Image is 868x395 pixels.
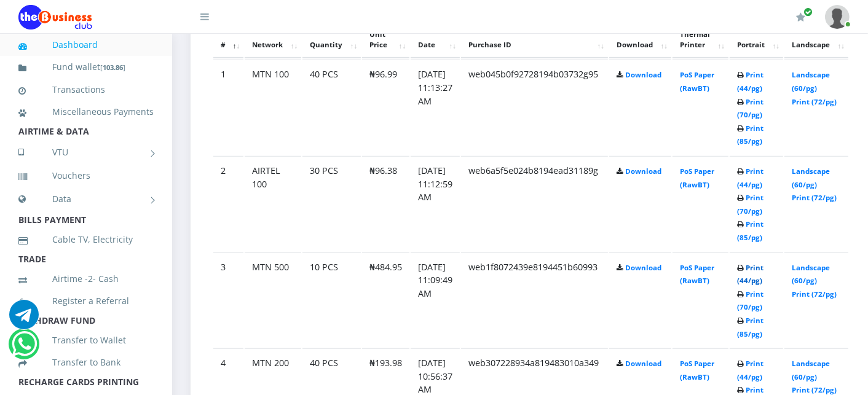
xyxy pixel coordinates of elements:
a: Print (85/pg) [737,219,763,242]
a: Print (44/pg) [737,263,763,286]
a: Download [625,359,661,368]
img: User [825,5,850,29]
th: Thermal Printer: activate to sort column ascending [673,21,728,59]
th: Network: activate to sort column ascending [245,21,301,59]
td: ₦96.38 [362,156,409,251]
a: Print (72/pg) [792,193,837,202]
a: PoS Paper (RawBT) [680,166,714,189]
a: Data [18,184,154,214]
a: VTU [18,137,154,168]
a: Print (72/pg) [792,97,837,106]
a: Landscape (60/pg) [792,166,830,189]
img: Logo [18,5,92,29]
span: Renew/Upgrade Subscription [803,7,813,17]
td: MTN 500 [245,252,301,348]
th: Date: activate to sort column ascending [411,21,460,59]
a: Print (70/pg) [737,97,763,120]
td: [DATE] 11:13:27 AM [411,60,460,155]
th: Download: activate to sort column ascending [609,21,671,59]
a: Transfer to Bank [18,348,154,377]
a: Landscape (60/pg) [792,263,830,286]
a: Download [625,166,661,176]
th: Landscape: activate to sort column ascending [784,21,848,59]
a: Print (72/pg) [792,385,837,394]
a: Print (44/pg) [737,70,763,93]
a: Landscape (60/pg) [792,359,830,381]
th: Unit Price: activate to sort column ascending [362,21,409,59]
a: Print (70/pg) [737,193,763,216]
a: Airtime -2- Cash [18,265,154,293]
a: Print (85/pg) [737,123,763,146]
td: web045b0f92728194b03732g95 [461,60,608,155]
a: Transfer to Wallet [18,326,154,354]
td: 10 PCS [302,252,361,348]
a: Cable TV, Electricity [18,225,154,254]
td: web6a5f5e024b8194ead31189g [461,156,608,251]
small: [ ] [100,63,125,72]
td: 1 [213,60,243,155]
a: Dashboard [18,31,154,59]
b: 103.86 [103,63,123,72]
i: Renew/Upgrade Subscription [796,12,805,22]
td: ₦96.99 [362,60,409,155]
th: Purchase ID: activate to sort column ascending [461,21,608,59]
a: Register a Referral [18,287,154,315]
a: Miscellaneous Payments [18,98,154,126]
a: Chat for support [9,309,39,329]
a: Landscape (60/pg) [792,70,830,93]
td: [DATE] 11:12:59 AM [411,156,460,251]
td: 40 PCS [302,60,361,155]
a: PoS Paper (RawBT) [680,359,714,381]
a: Download [625,70,661,79]
td: 2 [213,156,243,251]
a: Vouchers [18,162,154,190]
th: #: activate to sort column descending [213,21,243,59]
a: Transactions [18,76,154,104]
a: PoS Paper (RawBT) [680,263,714,286]
a: Fund wallet[103.86] [18,53,154,82]
th: Quantity: activate to sort column ascending [302,21,361,59]
td: [DATE] 11:09:49 AM [411,252,460,348]
td: 30 PCS [302,156,361,251]
a: Chat for support [12,338,37,359]
td: ₦484.95 [362,252,409,348]
a: Print (44/pg) [737,359,763,381]
td: 3 [213,252,243,348]
a: Print (70/pg) [737,289,763,312]
a: Print (44/pg) [737,166,763,189]
a: Print (72/pg) [792,289,837,299]
a: Download [625,263,661,272]
td: web1f8072439e8194451b60993 [461,252,608,348]
td: MTN 100 [245,60,301,155]
a: PoS Paper (RawBT) [680,70,714,93]
td: AIRTEL 100 [245,156,301,251]
a: Print (85/pg) [737,316,763,338]
th: Portrait: activate to sort column ascending [730,21,783,59]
